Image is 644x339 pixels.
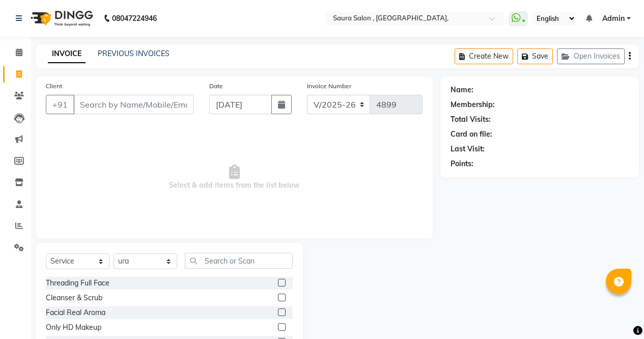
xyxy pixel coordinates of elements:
div: Membership: [451,99,495,110]
iframe: chat widget [601,298,634,329]
label: Date [209,82,223,91]
a: INVOICE [48,45,86,63]
label: Invoice Number [307,82,351,91]
a: PREVIOUS INVOICES [98,49,170,58]
div: Facial Real Aroma [46,307,105,318]
div: Only HD Makeup [46,322,101,333]
div: Card on file: [451,129,492,140]
div: Cleanser & Scrub [46,293,102,303]
div: Threading Full Face [46,278,109,289]
input: Search by Name/Mobile/Email/Code [73,95,194,114]
button: +91 [46,95,74,114]
div: Total Visits: [451,114,491,125]
button: Open Invoices [557,48,625,64]
div: Points: [451,159,473,169]
img: logo [26,4,96,33]
button: Save [517,48,553,64]
span: Admin [602,13,625,24]
span: Select & add items from the list below [46,126,423,228]
div: Name: [451,85,473,95]
label: Client [46,82,62,91]
div: Last Visit: [451,144,485,154]
button: Create New [455,48,513,64]
input: Search or Scan [185,253,293,269]
b: 08047224946 [112,4,157,33]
